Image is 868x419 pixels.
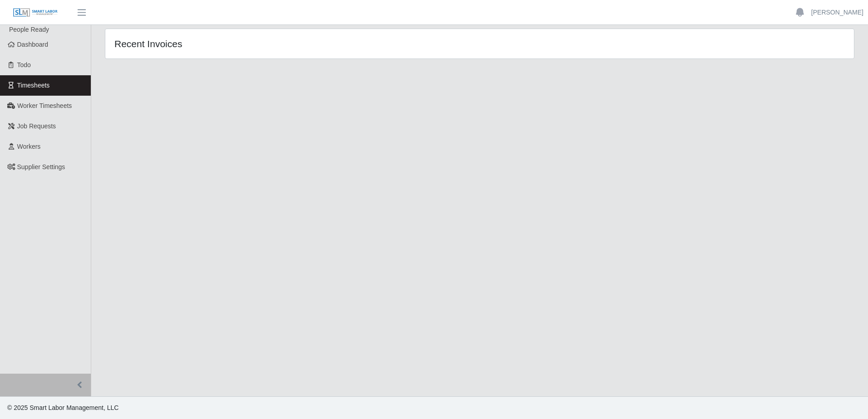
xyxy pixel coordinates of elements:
span: © 2025 Smart Labor Management, LLC [7,404,118,411]
span: Supplier Settings [17,163,65,171]
span: Worker Timesheets [17,102,72,109]
span: Dashboard [17,41,49,48]
span: Job Requests [17,122,56,130]
img: SLM Logo [13,8,58,18]
span: Timesheets [17,82,50,89]
span: Workers [17,143,41,150]
span: Todo [17,61,31,68]
span: People Ready [9,26,49,33]
a: [PERSON_NAME] [811,8,863,17]
h4: Recent Invoices [114,38,411,49]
